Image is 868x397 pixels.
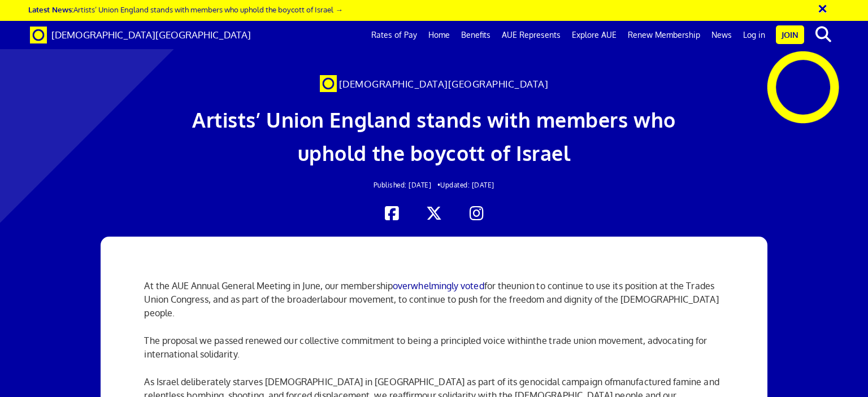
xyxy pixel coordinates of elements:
[21,21,259,49] a: Brand [DEMOGRAPHIC_DATA][GEOGRAPHIC_DATA]
[374,181,441,189] span: Published: [DATE] •
[192,107,676,165] span: Artists’ Union England stands with members who uphold the boycott of Israel
[423,21,455,49] a: Home
[737,21,771,49] a: Log in
[339,78,549,90] span: [DEMOGRAPHIC_DATA][GEOGRAPHIC_DATA]
[28,5,342,14] a: Latest News:Artists’ Union England stands with members who uphold the boycott of Israel →
[144,294,718,319] span: labour movement, to continue to push for the freedom and dignity of the [DEMOGRAPHIC_DATA] people.
[366,21,423,49] a: Rates of Pay
[144,280,714,305] span: union to continue to use its position at the Trades Union Congress, and as part of the broader
[144,280,392,291] span: At the AUE Annual General Meeting in June, our membership
[51,29,251,41] span: [DEMOGRAPHIC_DATA][GEOGRAPHIC_DATA]
[706,21,737,49] a: News
[393,280,484,291] a: overwhelmingly voted
[496,21,566,49] a: AUE Represents
[776,25,804,44] a: Join
[566,21,622,49] a: Explore AUE
[484,280,511,291] span: for the
[455,21,496,49] a: Benefits
[28,5,73,14] strong: Latest News:
[144,335,707,360] span: the trade union movement, advocating for international solidarity.
[806,23,841,46] button: search
[168,181,701,189] h2: Updated: [DATE]
[144,335,533,346] span: The proposal we passed renewed our collective commitment to being a principled voice within
[144,376,612,387] span: As Israel deliberately starves [DEMOGRAPHIC_DATA] in [GEOGRAPHIC_DATA] as part of its genocidal c...
[622,21,706,49] a: Renew Membership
